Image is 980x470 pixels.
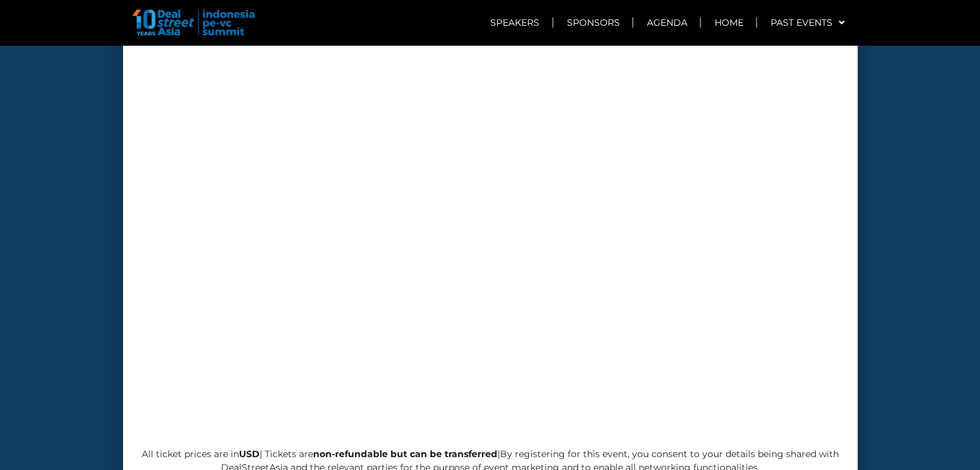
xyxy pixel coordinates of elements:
[633,8,700,37] a: Agenda
[477,8,552,37] a: Speakers
[553,8,632,37] a: Sponsors
[239,448,260,460] b: USD
[701,8,756,37] a: Home
[313,448,497,460] b: non-refundable but can be transferred
[757,8,857,37] a: Past Events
